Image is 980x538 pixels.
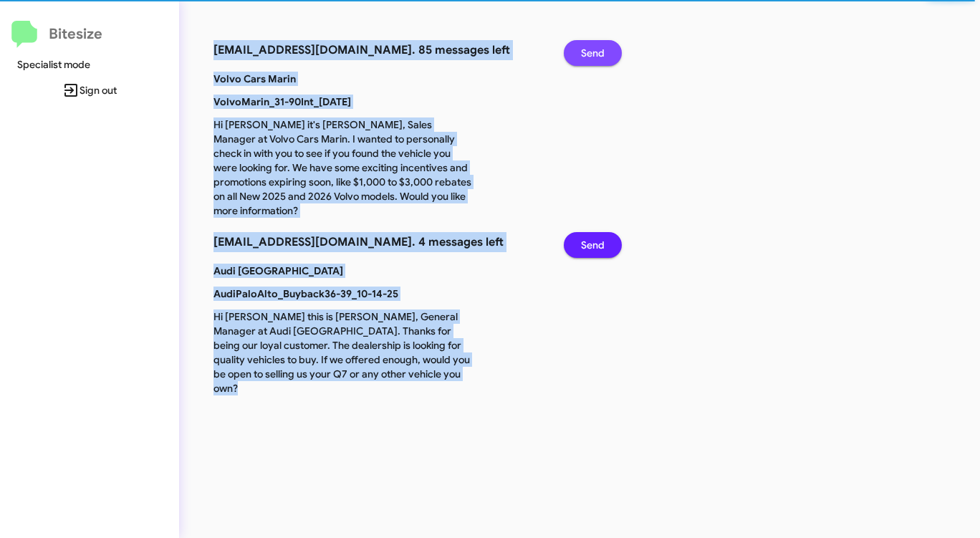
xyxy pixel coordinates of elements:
button: Send [564,40,622,66]
b: Volvo Cars Marin [213,72,296,85]
p: Hi [PERSON_NAME] it's [PERSON_NAME], Sales Manager at Volvo Cars Marin. I wanted to personally ch... [203,117,483,218]
b: VolvoMarin_31-90Int_[DATE] [213,95,351,108]
button: Send [564,232,622,258]
h3: [EMAIL_ADDRESS][DOMAIN_NAME]. 4 messages left [213,232,542,252]
span: Sign out [11,77,168,103]
b: Audi [GEOGRAPHIC_DATA] [213,264,343,277]
span: Send [581,40,605,66]
b: AudiPaloAlto_Buyback36-39_10-14-25 [213,287,398,300]
span: Send [581,232,605,258]
h3: [EMAIL_ADDRESS][DOMAIN_NAME]. 85 messages left [213,40,542,60]
a: Bitesize [11,21,102,48]
p: Hi [PERSON_NAME] this is [PERSON_NAME], General Manager at Audi [GEOGRAPHIC_DATA]. Thanks for bei... [203,309,483,395]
